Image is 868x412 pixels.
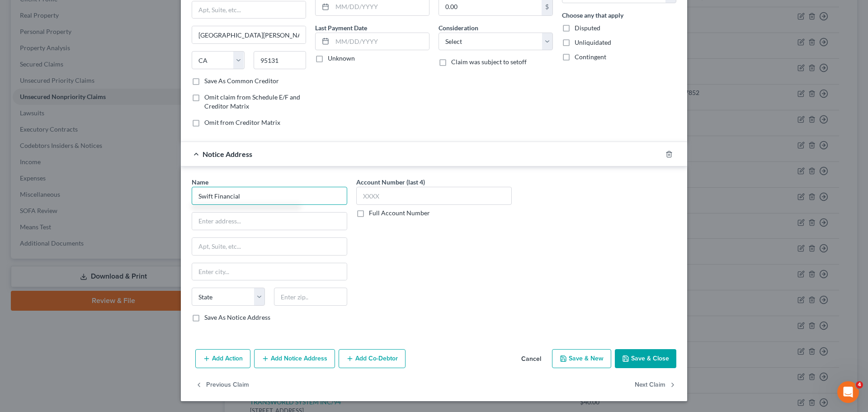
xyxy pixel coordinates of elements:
[615,349,676,368] button: Save & Close
[356,177,425,187] label: Account Number (last 4)
[635,375,676,394] button: Next Claim
[439,23,478,33] label: Consideration
[192,26,306,43] input: Enter city...
[192,238,347,255] input: Apt, Suite, etc...
[192,1,306,19] input: Apt, Suite, etc...
[204,93,300,110] span: Omit claim from Schedule E/F and Creditor Matrix
[552,349,611,368] button: Save & New
[203,150,252,158] span: Notice Address
[192,178,208,186] span: Name
[451,58,527,66] span: Claim was subject to setoff
[575,38,611,46] span: Unliquidated
[192,213,347,230] input: Enter address...
[332,33,429,50] input: MM/DD/YYYY
[195,375,249,394] button: Previous Claim
[254,349,335,368] button: Add Notice Address
[204,118,280,126] span: Omit from Creditor Matrix
[575,24,600,32] span: Disputed
[856,381,863,388] span: 4
[204,313,270,322] label: Save As Notice Address
[315,23,367,33] label: Last Payment Date
[514,350,548,368] button: Cancel
[195,349,250,368] button: Add Action
[328,54,355,63] label: Unknown
[356,187,512,205] input: XXXX
[192,263,347,280] input: Enter city...
[837,381,859,403] iframe: Intercom live chat
[339,349,406,368] button: Add Co-Debtor
[562,10,623,20] label: Choose any that apply
[204,76,279,85] label: Save As Common Creditor
[254,51,307,69] input: Enter zip...
[575,53,606,61] span: Contingent
[369,208,430,218] label: Full Account Number
[192,187,347,205] input: Search by name...
[274,288,347,306] input: Enter zip..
